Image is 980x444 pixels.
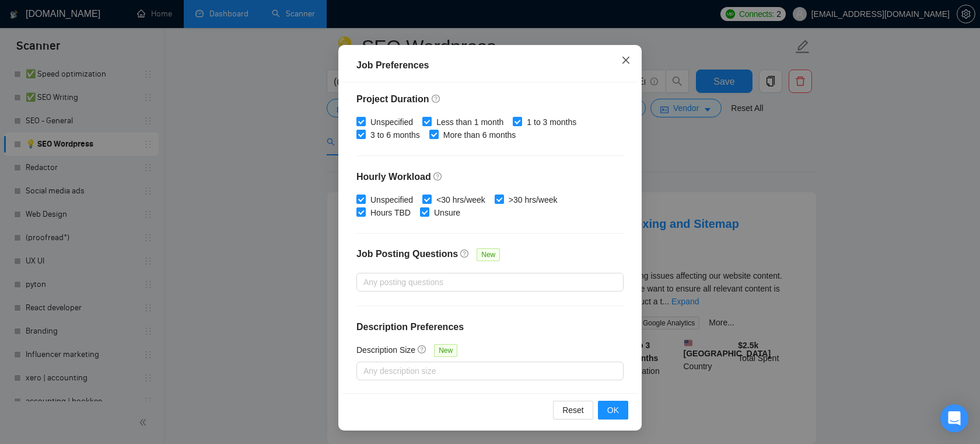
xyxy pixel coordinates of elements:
[366,129,425,141] span: 3 to 6 months
[356,344,415,356] h5: Description Size
[434,344,457,357] span: New
[610,45,642,77] button: Close
[522,116,581,129] span: 1 to 3 months
[366,116,418,129] span: Unspecified
[356,320,624,334] h4: Description Preferences
[504,193,562,206] span: >30 hrs/week
[356,58,624,72] div: Job Preferences
[460,249,470,258] span: question-circle
[356,247,458,261] h4: Job Posting Questions
[366,206,415,219] span: Hours TBD
[433,172,443,181] span: question-circle
[356,92,624,106] h4: Project Duration
[356,170,624,184] h4: Hourly Workload
[598,401,628,419] button: OK
[439,129,521,141] span: More than 6 months
[621,56,631,65] span: close
[418,345,427,354] span: question-circle
[940,404,968,432] div: Open Intercom Messenger
[429,206,465,219] span: Unsure
[366,193,418,206] span: Unspecified
[477,248,500,261] span: New
[432,193,490,206] span: <30 hrs/week
[553,401,593,419] button: Reset
[562,404,584,417] span: Reset
[432,116,508,129] span: Less than 1 month
[432,94,441,103] span: question-circle
[607,404,619,417] span: OK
